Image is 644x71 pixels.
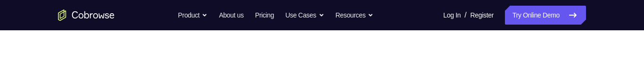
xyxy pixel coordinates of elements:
button: Use Cases [285,6,324,25]
a: Register [471,6,494,25]
a: Go to the home page [58,9,115,21]
a: Log In [443,6,461,25]
a: About us [219,6,243,25]
a: Try Online Demo [505,6,586,25]
span: / [464,9,466,21]
button: Product [178,6,208,25]
button: Resources [336,6,374,25]
a: Pricing [255,6,274,25]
